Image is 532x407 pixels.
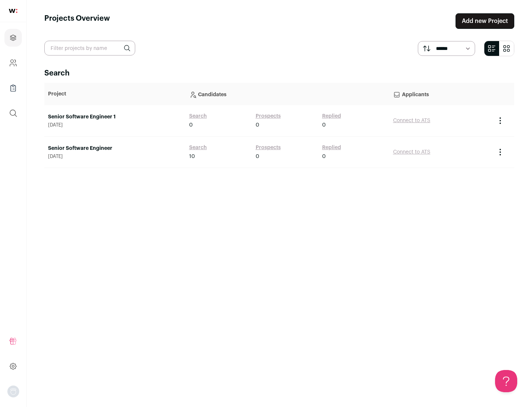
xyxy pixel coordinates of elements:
span: 0 [256,121,259,129]
a: Company and ATS Settings [4,54,22,72]
a: Projects [4,29,22,47]
a: Company Lists [4,79,22,97]
a: Senior Software Engineer 1 [48,113,182,121]
button: Project Actions [496,148,505,157]
p: Candidates [189,87,386,101]
span: 10 [189,153,195,160]
img: nopic.png [7,386,19,397]
a: Add new Project [456,13,514,29]
button: Open dropdown [7,386,19,397]
span: [DATE] [48,154,182,159]
img: wellfound-shorthand-0d5821cbd27db2630d0214b213865d53afaa358527fdda9d0ea32b1df1b89c2c.svg [9,9,17,13]
span: [DATE] [48,122,182,128]
a: Prospects [256,144,281,151]
button: Project Actions [496,116,505,125]
input: Filter projects by name [44,41,135,55]
span: 0 [322,121,326,129]
h1: Projects Overview [44,13,110,29]
a: Search [189,112,207,120]
a: Prospects [256,112,281,120]
p: Applicants [393,87,488,101]
iframe: Help Scout Beacon - Open [495,370,517,392]
a: Search [189,144,207,151]
a: Connect to ATS [393,149,430,155]
a: Senior Software Engineer [48,145,182,152]
a: Replied [322,144,341,151]
span: 0 [256,153,259,160]
span: 0 [322,153,326,160]
p: Project [48,90,182,98]
h2: Search [44,68,514,78]
a: Connect to ATS [393,118,430,123]
span: 0 [189,121,193,129]
a: Replied [322,112,341,120]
